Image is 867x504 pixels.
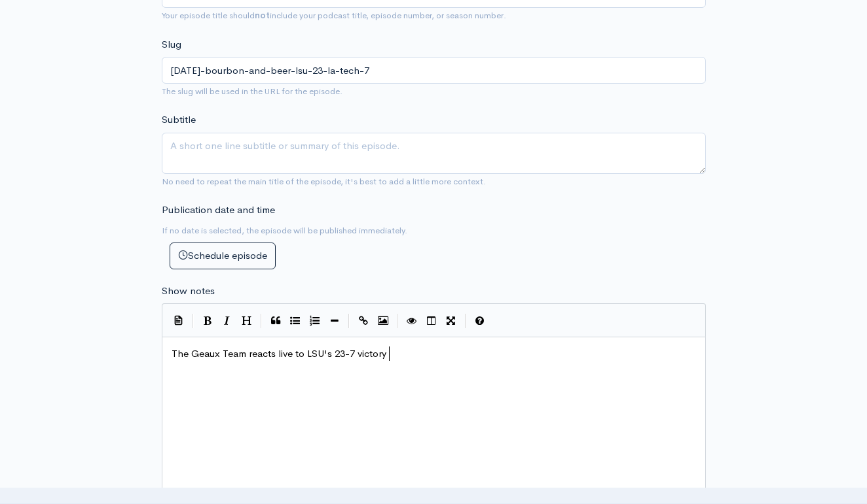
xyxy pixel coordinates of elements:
label: Show notes [162,284,215,299]
i: | [261,314,262,329]
label: Slug [162,37,181,52]
i: | [193,314,194,329]
strong: not [255,10,270,21]
button: Toggle Fullscreen [441,311,461,331]
i: | [348,314,350,329]
label: Publication date and time [162,203,275,218]
i: | [397,314,398,329]
button: Quote [266,311,286,331]
button: Insert Horizontal Line [325,311,344,331]
span: The Geaux Team reacts live to LSU's 23-7 victory [172,347,386,360]
button: Toggle Side by Side [422,311,441,331]
i: | [465,314,466,329]
button: Generic List [286,311,305,331]
button: Insert Image [373,311,393,331]
button: Create Link [354,311,373,331]
input: title-of-episode [162,57,706,84]
button: Toggle Preview [402,311,422,331]
button: Markdown Guide [470,311,490,331]
small: No need to repeat the main title of the episode, it's best to add a little more context. [162,176,486,187]
button: Insert Show Notes Template [169,310,189,329]
button: Heading [237,311,257,331]
small: Your episode title should include your podcast title, episode number, or season number. [162,10,506,21]
button: Schedule episode [170,243,276,269]
label: Subtitle [162,112,196,127]
small: The slug will be used in the URL for the episode. [162,86,342,97]
small: If no date is selected, the episode will be published immediately. [162,225,407,236]
button: Numbered List [305,311,325,331]
button: Italic [217,311,237,331]
button: Bold [198,311,217,331]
